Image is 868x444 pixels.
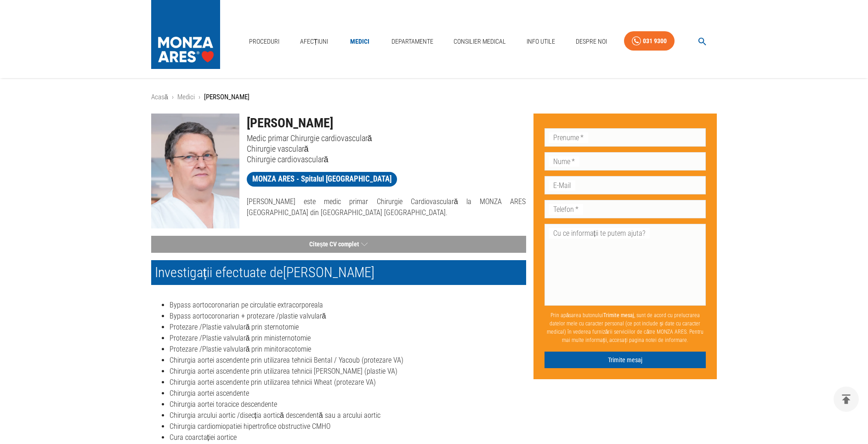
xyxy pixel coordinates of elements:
[545,307,706,348] p: Prin apăsarea butonului , sunt de acord cu prelucrarea datelor mele cu caracter personal (ce pot ...
[247,143,526,154] p: Chirurgie vasculară
[643,35,667,47] div: 031 9300
[247,172,397,187] a: MONZA ARES - Spitalul [GEOGRAPHIC_DATA]
[296,32,332,51] a: Afecțiuni
[572,32,611,51] a: Despre Noi
[450,32,510,51] a: Consilier Medical
[834,387,859,412] button: delete
[603,312,634,319] b: Trimite mesaj
[388,32,437,51] a: Departamente
[170,366,526,377] li: Chirurgia aortei ascendente prin utilizarea tehnicii [PERSON_NAME] (plastie VA)
[247,114,526,133] h1: [PERSON_NAME]
[151,92,717,102] nav: breadcrumb
[170,410,526,421] li: Chirurgia arcului aortic /disecția aortică descendentă sau a arcului aortic
[624,31,675,51] a: 031 9300
[545,352,706,369] button: Trimite mesaj
[345,32,374,51] a: Medici
[170,377,526,388] li: Chirurgia aortei ascendente prin utilizarea tehnicii Wheat (protezare VA)
[170,322,526,333] li: Protezare /Plastie valvulară prin sternotomie
[245,32,283,51] a: Proceduri
[523,32,559,51] a: Info Utile
[247,196,526,218] p: [PERSON_NAME] este medic primar Chirurgie Cardiovasculară la MONZA ARES [GEOGRAPHIC_DATA] din [GE...
[170,311,526,322] li: Bypass aortocoronarian + protezare /plastie valvulară
[247,154,526,165] p: Chirurgie cardiovasculară
[170,399,526,410] li: Chirurgia aortei toracice descendente
[170,333,526,344] li: Protezare /Plastie valvulară prin ministernotomie
[151,114,239,228] img: Dr. Călin Popa
[170,421,526,432] li: Chirurgia cardiomiopatiei hipertrofice obstructive CMHO
[170,388,526,399] li: Chirurgia aortei ascendente
[170,432,526,443] li: Cura coarctației aortice
[151,93,168,101] a: Acasă
[247,133,526,143] p: Medic primar Chirurgie cardiovasculară
[177,93,195,101] a: Medici
[172,92,174,102] li: ›
[204,92,250,102] p: [PERSON_NAME]
[151,236,526,253] button: Citește CV complet
[170,355,526,366] li: Chirurgia aortei ascendente prin utilizarea tehnicii Bental / Yacoub (protezare VA)
[247,173,397,185] span: MONZA ARES - Spitalul [GEOGRAPHIC_DATA]
[170,300,526,311] li: Bypass aortocoronarian pe circulatie extracorporeala
[199,92,200,102] li: ›
[151,260,526,285] h2: Investigații efectuate de [PERSON_NAME]
[170,344,526,355] li: Protezare /Plastie valvulară prin minitoracotomie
